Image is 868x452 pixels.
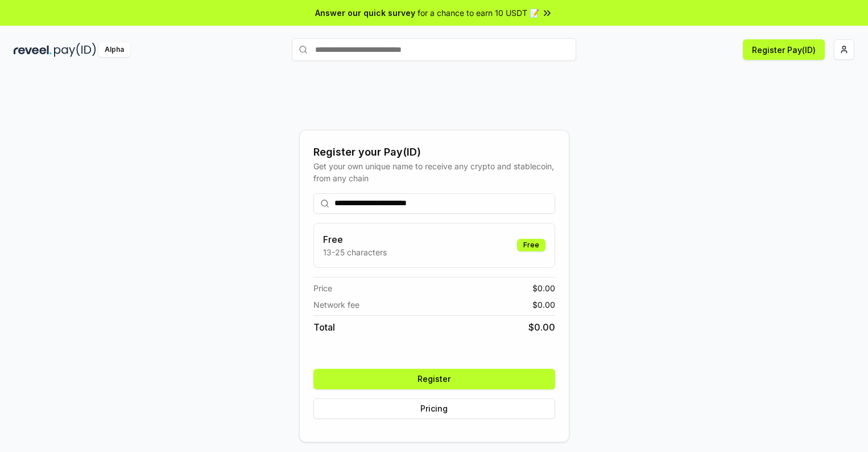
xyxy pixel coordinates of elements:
[323,246,387,258] p: 13-25 characters
[98,43,130,57] div: Alpha
[323,233,387,246] h3: Free
[315,7,415,19] span: Answer our quick survey
[313,144,555,160] div: Register your Pay(ID)
[313,282,332,294] span: Price
[528,320,555,334] span: $ 0.00
[743,39,825,60] button: Register Pay(ID)
[532,282,555,294] span: $ 0.00
[517,239,545,251] div: Free
[313,299,359,311] span: Network fee
[313,320,335,334] span: Total
[418,7,539,19] span: for a chance to earn 10 USDT 📝
[14,43,52,57] img: reveel_dark
[313,398,555,419] button: Pricing
[54,43,96,57] img: pay_id
[313,160,555,184] div: Get your own unique name to receive any crypto and stablecoin, from any chain
[532,299,555,311] span: $ 0.00
[313,369,555,389] button: Register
